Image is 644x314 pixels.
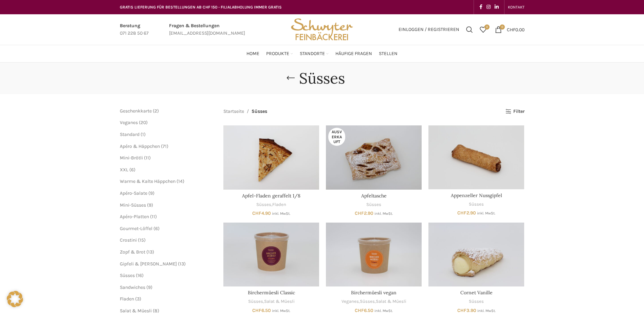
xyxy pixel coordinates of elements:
a: Mini-Süsses [120,202,146,208]
a: Häufige Fragen [335,47,372,60]
span: 11 [152,214,155,220]
span: 9 [149,202,151,208]
a: KONTAKT [508,0,525,14]
a: Stellen [379,47,398,60]
span: 16 [137,273,142,278]
a: Facebook social link [477,2,484,12]
span: 1 [142,132,144,137]
div: Secondary navigation [504,0,528,14]
a: Apfel-Fladen geraffelt 1/8 [223,125,319,189]
a: Filter [505,109,524,115]
span: 14 [178,178,183,184]
span: 13 [180,261,184,267]
a: Fladen [120,296,134,302]
a: Fladen [272,202,286,208]
span: 8 [154,308,158,314]
span: CHF [355,308,364,313]
span: KONTAKT [508,5,525,10]
a: Salat & Müesli [264,298,295,305]
span: 13 [148,249,152,255]
a: Infobox link [169,22,245,37]
a: Cornet Vanille [428,223,524,286]
a: Warme & Kalte Häppchen [120,178,176,184]
small: inkl. MwSt. [374,211,393,216]
bdi: 0.00 [507,27,525,32]
div: , [223,202,319,208]
a: Veganes [342,298,359,305]
a: Sandwiches [120,284,145,290]
a: Apéro-Salate [120,190,147,196]
small: inkl. MwSt. [374,309,393,313]
span: Geschenkkarte [120,108,152,114]
a: Apfeltasche [326,125,422,189]
span: Standorte [300,51,325,57]
a: Startseite [223,108,244,115]
span: 11 [146,155,149,161]
span: 0 [500,24,505,30]
a: Standard [120,132,140,137]
a: Veganes [120,120,138,125]
a: Suchen [463,23,476,36]
a: Süsses [120,273,135,278]
span: Home [246,51,259,57]
span: 0 [484,24,490,30]
a: 0 CHF0.00 [492,23,528,36]
a: Instagram social link [484,2,493,12]
h1: Süsses [299,69,345,87]
a: XXL [120,167,128,173]
a: Appenzeller Nussgipfel [428,125,524,189]
span: Stellen [379,51,398,57]
span: 15 [140,237,144,243]
a: Salat & Müesli [120,308,152,314]
a: Site logo [289,26,355,32]
a: Apéro-Platten [120,214,149,220]
span: Süsses [252,108,267,115]
a: Produkte [266,47,293,60]
span: CHF [457,308,466,313]
div: Main navigation [116,47,528,60]
a: Süsses [248,298,263,305]
div: , , [326,298,422,305]
a: Standorte [300,47,329,60]
span: 6 [155,226,158,231]
span: 9 [150,190,153,196]
div: , [223,298,319,305]
a: Süsses [469,201,484,208]
span: CHF [252,308,261,313]
bdi: 3.90 [457,308,476,313]
bdi: 2.90 [457,210,476,216]
a: Appenzeller Nussgipfel [451,192,502,198]
span: 6 [131,167,134,173]
a: Salat & Müesli [376,298,406,305]
img: Bäckerei Schwyter [289,14,355,45]
span: CHF [457,210,466,216]
a: Cornet Vanille [460,290,493,296]
a: Birchermüesli vegan [351,290,397,296]
span: Gourmet-Löffel [120,226,152,231]
small: inkl. MwSt. [272,211,290,216]
span: 3 [137,296,140,302]
a: Birchermüesli vegan [326,223,422,286]
a: Mini-Brötli [120,155,143,161]
a: Linkedin social link [493,2,501,12]
bdi: 6.50 [252,308,271,313]
a: Home [246,47,259,60]
a: Birchermüesli Classic [223,223,319,286]
a: Crostini [120,237,137,243]
span: 2 [154,108,157,114]
a: Apfeltasche [361,193,387,199]
span: 9 [148,284,151,290]
a: Einloggen / Registrieren [395,23,463,36]
span: Häufige Fragen [335,51,372,57]
div: Meine Wunschliste [476,23,490,36]
span: 71 [163,143,167,149]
